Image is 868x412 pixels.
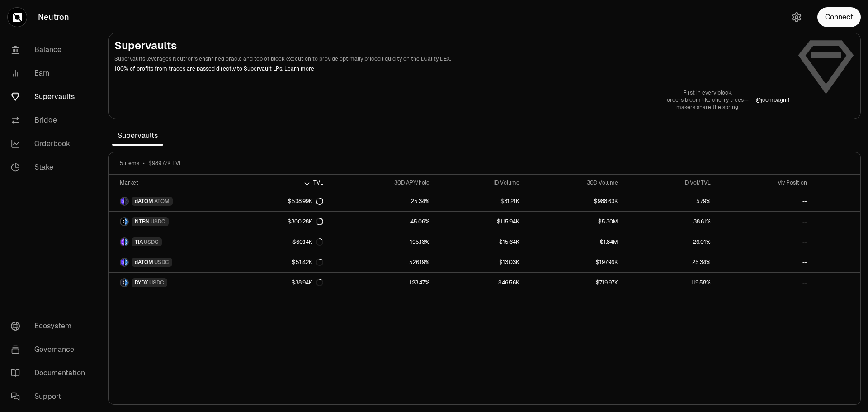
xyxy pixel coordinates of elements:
p: Supervaults leverages Neutron's enshrined oracle and top of block execution to provide optimally ... [114,55,790,63]
span: USDC [149,279,164,286]
span: dATOM [135,259,153,266]
a: Bridge [4,109,98,132]
div: 1D Vol/TVL [629,179,711,186]
a: 195.13% [329,232,435,252]
a: First in every block,orders bloom like cherry trees—makers share the spring. [667,89,749,111]
a: -- [716,212,812,232]
img: ATOM Logo [125,198,128,205]
a: DYDX LogoUSDC LogoDYDXUSDC [109,273,240,293]
a: Governance [4,338,98,361]
a: Learn more [284,65,314,72]
a: -- [716,252,812,272]
img: USDC Logo [125,218,128,225]
a: $51.42K [240,252,328,272]
a: 5.79% [623,191,716,211]
div: $60.14K [292,238,323,246]
a: $60.14K [240,232,328,252]
a: $538.99K [240,191,328,211]
img: USDC Logo [125,238,128,246]
a: Orderbook [4,132,98,156]
a: @jcompagni1 [756,96,790,104]
div: Market [120,179,235,186]
a: Ecosystem [4,314,98,338]
a: 119.58% [623,273,716,293]
a: -- [716,232,812,252]
a: dATOM LogoATOM LogodATOMATOM [109,191,240,211]
a: $197.96K [525,252,623,272]
span: USDC [151,218,165,225]
a: $719.97K [525,273,623,293]
a: Support [4,385,98,408]
div: $51.42K [292,259,323,266]
img: NTRN Logo [121,218,124,225]
img: USDC Logo [125,279,128,286]
div: $538.99K [288,198,323,205]
a: $15.64K [435,232,525,252]
a: Earn [4,62,98,85]
a: Documentation [4,361,98,385]
div: 1D Volume [440,179,519,186]
span: ATOM [154,198,170,205]
a: 526.19% [329,252,435,272]
span: 5 items [120,160,139,167]
a: TIA LogoUSDC LogoTIAUSDC [109,232,240,252]
a: 25.34% [623,252,716,272]
div: $300.28K [288,218,323,225]
a: $1.84M [525,232,623,252]
a: 38.61% [623,212,716,232]
a: 45.06% [329,212,435,232]
a: $46.56K [435,273,525,293]
a: $38.94K [240,273,328,293]
a: 26.01% [623,232,716,252]
div: My Position [722,179,807,186]
img: USDC Logo [125,259,128,266]
img: TIA Logo [121,238,124,246]
button: Connect [817,7,861,27]
a: $13.03K [435,252,525,272]
a: Supervaults [4,85,98,109]
a: 25.34% [329,191,435,211]
a: -- [716,191,812,211]
span: $989.77K TVL [148,160,182,167]
img: dATOM Logo [121,198,124,205]
h2: Supervaults [114,38,790,53]
p: 100% of profits from trades are passed directly to Supervault LPs. [114,65,790,73]
a: Stake [4,156,98,179]
span: USDC [144,238,159,246]
p: @ jcompagni1 [756,96,790,104]
span: dATOM [135,198,153,205]
a: $300.28K [240,212,328,232]
span: USDC [154,259,169,266]
a: NTRN LogoUSDC LogoNTRNUSDC [109,212,240,232]
span: DYDX [135,279,148,286]
a: Balance [4,38,98,62]
span: Supervaults [112,127,163,145]
img: DYDX Logo [121,279,124,286]
a: $988.63K [525,191,623,211]
p: orders bloom like cherry trees— [667,96,749,104]
div: 30D APY/hold [334,179,429,186]
div: 30D Volume [530,179,618,186]
a: -- [716,273,812,293]
div: TVL [245,179,323,186]
img: dATOM Logo [121,259,124,266]
a: $31.21K [435,191,525,211]
p: makers share the spring. [667,104,749,111]
a: $115.94K [435,212,525,232]
a: dATOM LogoUSDC LogodATOMUSDC [109,252,240,272]
p: First in every block, [667,89,749,96]
a: 123.47% [329,273,435,293]
div: $38.94K [292,279,323,286]
span: TIA [135,238,143,246]
span: NTRN [135,218,150,225]
a: $5.30M [525,212,623,232]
